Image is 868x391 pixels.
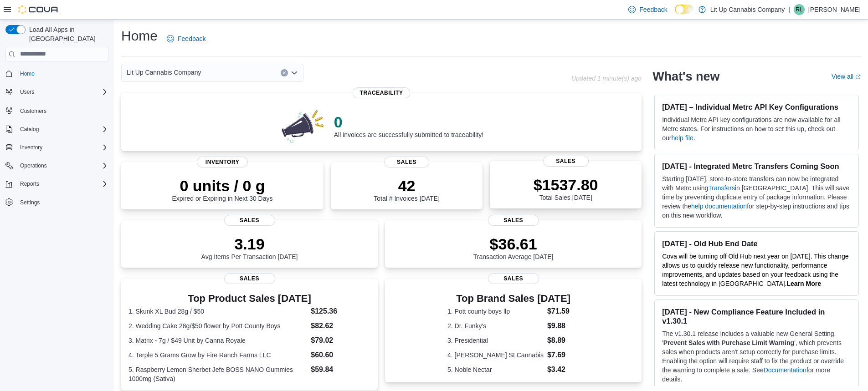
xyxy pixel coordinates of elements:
span: Home [20,70,35,77]
dd: $82.62 [311,320,370,331]
p: 0 [334,113,483,131]
span: Sales [543,156,589,167]
h2: What's new [652,69,719,84]
span: Catalog [20,126,39,133]
p: Starting [DATE], store-to-store transfers can now be integrated with Metrc using in [GEOGRAPHIC_D... [662,174,851,220]
span: Home [16,68,108,79]
button: Customers [2,104,112,117]
dt: 4. Terple 5 Grams Grow by Fire Ranch Farms LLC [128,350,307,360]
span: Inventory [20,144,42,151]
button: Operations [2,159,112,172]
a: Feedback [625,0,671,19]
button: Settings [2,196,112,209]
h3: [DATE] - Integrated Metrc Transfers Coming Soon [662,162,851,171]
dd: $71.59 [547,306,579,317]
a: help documentation [691,203,747,210]
dd: $79.02 [311,335,370,346]
div: Expired or Expiring in Next 30 Days [172,177,273,202]
div: Total # Invoices [DATE] [374,177,439,202]
button: Operations [16,160,51,171]
a: Settings [16,197,43,208]
span: Inventory [197,157,248,168]
button: Catalog [16,124,42,135]
a: View allExternal link [832,73,861,80]
input: Dark Mode [675,5,694,14]
dd: $7.69 [547,350,579,361]
a: help file [671,134,693,142]
dt: 3. Matrix - 7g / $49 Unit by Canna Royale [128,336,307,345]
p: 0 units / 0 g [172,177,273,195]
span: Settings [20,199,40,206]
span: Feedback [639,5,667,14]
h3: Top Brand Sales [DATE] [447,293,579,304]
button: Users [16,86,38,97]
button: Inventory [2,141,112,154]
p: 3.19 [201,235,298,253]
p: $36.61 [473,235,554,253]
span: Load All Apps in [GEOGRAPHIC_DATA] [26,25,108,43]
span: Traceability [353,87,411,98]
h3: [DATE] – Individual Metrc API Key Configurations [662,102,851,112]
img: Cova [18,5,59,14]
a: Documentation [764,366,806,374]
p: The v1.30.1 release includes a valuable new General Setting, ' ', which prevents sales when produ... [662,329,851,384]
p: | [788,4,790,15]
span: Cova will be turning off Old Hub next year on [DATE]. This change allows us to quickly release ne... [662,253,848,287]
div: All invoices are successfully submitted to traceability! [334,113,483,138]
h3: Top Product Sales [DATE] [128,293,370,304]
span: Sales [224,273,275,284]
span: Lit Up Cannabis Company [127,67,201,78]
p: [PERSON_NAME] [808,4,861,15]
strong: Prevent Sales with Purchase Limit Warning [663,339,794,346]
dd: $125.36 [311,306,370,317]
p: Individual Metrc API key configurations are now available for all Metrc states. For instructions ... [662,115,851,142]
dd: $60.60 [311,350,370,361]
dd: $3.42 [547,364,579,375]
p: Updated 1 minute(s) ago [571,75,642,82]
span: Catalog [16,124,108,135]
button: Home [2,67,112,80]
dt: 2. Dr. Funky's [447,321,544,330]
button: Open list of options [291,69,298,76]
span: Sales [384,157,430,168]
button: Users [2,86,112,98]
nav: Complex example [5,63,108,233]
span: Reports [20,180,39,188]
span: Operations [20,162,47,169]
span: Sales [224,215,275,226]
button: Clear input [281,69,288,76]
span: Users [20,88,34,96]
p: $1537.80 [534,176,598,194]
span: RL [796,4,802,15]
dd: $8.89 [547,335,579,346]
dt: 5. Noble Nectar [447,365,544,374]
a: Learn More [787,280,821,287]
p: Lit Up Cannabis Company [710,4,785,15]
svg: External link [855,74,861,80]
dd: $9.88 [547,320,579,331]
a: Transfers [708,184,735,192]
a: Feedback [163,30,209,48]
dt: 5. Raspberry Lemon Sherbet Jefe BOSS NANO Gummies 1000mg (Sativa) [128,365,307,383]
span: Reports [16,178,108,189]
dt: 1. Pott county boys llp [447,307,544,316]
span: Feedback [178,34,205,43]
span: Sales [488,215,539,226]
span: Customers [16,105,108,116]
span: Inventory [16,142,108,153]
img: 0 [279,107,327,144]
div: Avg Items Per Transaction [DATE] [201,235,298,260]
h1: Home [121,27,158,45]
p: 42 [374,177,439,195]
a: Home [16,68,38,79]
span: Customers [20,107,46,115]
dd: $59.84 [311,364,370,375]
span: Operations [16,160,108,171]
span: Sales [488,273,539,284]
div: Total Sales [DATE] [534,176,598,201]
a: Customers [16,106,50,117]
dt: 2. Wedding Cake 28g/$50 flower by Pott County Boys [128,321,307,330]
dt: 4. [PERSON_NAME] St Cannabis [447,350,544,360]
